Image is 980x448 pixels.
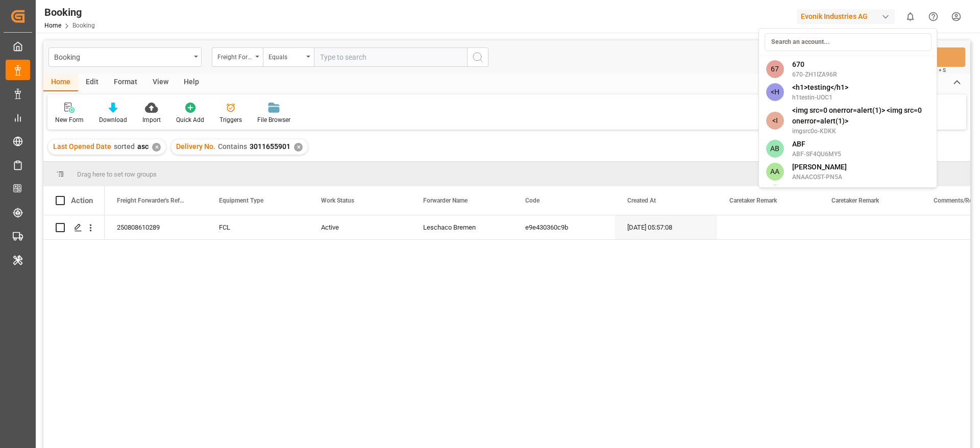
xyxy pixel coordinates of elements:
[792,82,848,93] span: <h1>testing</h1>
[765,33,932,51] input: Search an account...
[792,150,841,159] span: ABF-SF4QU6MY5
[792,93,848,102] span: h1testin-UOC1
[792,139,841,150] span: ABF
[766,185,784,203] span: AA
[792,172,847,182] span: ANAACOST-PN5A
[766,83,784,101] span: <H
[792,162,847,172] span: [PERSON_NAME]
[766,60,784,78] span: 67
[792,105,930,127] span: <img src=0 onerror=alert(1)> <img src=0 onerror=alert(1)>
[792,59,837,70] span: 670
[766,140,784,158] span: AB
[766,163,784,181] span: AA
[766,112,784,130] span: <I
[792,70,837,79] span: 670-ZH1IZA96R
[792,127,930,136] span: imgsrc0o-KDKK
